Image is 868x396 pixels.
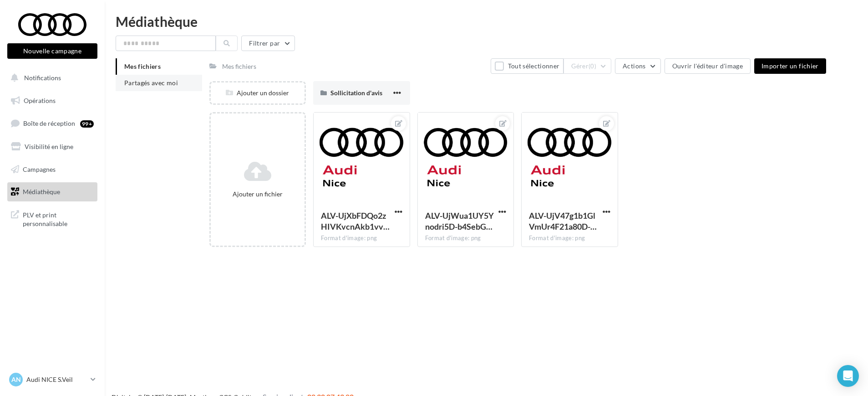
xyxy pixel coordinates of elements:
[24,74,61,82] span: Notifications
[124,79,178,87] span: Partagés avec moi
[23,119,75,127] span: Boîte de réception
[23,165,56,173] span: Campagnes
[241,36,295,51] button: Filtrer par
[5,68,96,87] button: Notifications
[623,62,645,70] span: Actions
[211,88,305,98] div: Ajouter un dossier
[761,62,819,70] span: Importer un fichier
[321,234,402,242] div: Format d'image: png
[563,58,611,74] button: Gérer(0)
[589,62,596,70] span: (0)
[80,120,94,128] div: 99+
[5,113,99,133] a: Boîte de réception99+
[5,91,99,110] a: Opérations
[529,211,597,231] span: ALV-UjV47g1b1GlVmUr4F21a80D-0kpY3DqIt6A5L4QPrZJgW6VLymsP
[11,375,21,384] span: AN
[425,234,506,242] div: Format d'image: png
[665,58,751,74] button: Ouvrir l'éditeur d'image
[5,205,99,232] a: PLV et print personnalisable
[5,137,99,156] a: Visibilité en ligne
[23,209,94,228] span: PLV et print personnalisable
[214,190,301,199] div: Ajouter un fichier
[425,211,494,231] span: ALV-UjWua1UY5Ynodri5D-b4SebG3T6XmJl55fenSRZTro9Y6NPmG-Ww
[529,234,610,242] div: Format d'image: png
[615,58,660,74] button: Actions
[7,43,97,59] button: Nouvelle campagne
[25,143,73,150] span: Visibilité en ligne
[330,89,382,97] span: Sollicitation d'avis
[222,62,256,71] div: Mes fichiers
[24,97,56,104] span: Opérations
[5,160,99,179] a: Campagnes
[124,62,161,70] span: Mes fichiers
[116,15,857,28] div: Médiathèque
[321,211,390,231] span: ALV-UjXbFDQo2zHIVKvcnAkb1vvWk2hVj_qDYUkYewC-_LQ-dqawLEFa
[26,375,87,384] p: Audi NICE S.Veil
[5,182,99,201] a: Médiathèque
[23,188,60,195] span: Médiathèque
[837,365,859,387] div: Open Intercom Messenger
[7,371,97,388] a: AN Audi NICE S.Veil
[491,58,563,74] button: Tout sélectionner
[754,58,826,74] button: Importer un fichier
